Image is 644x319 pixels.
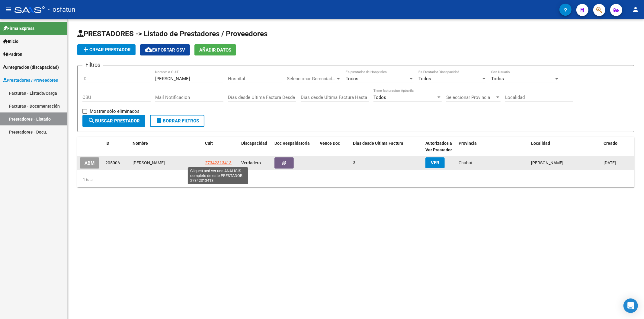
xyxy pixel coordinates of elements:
span: Exportar CSV [145,47,185,53]
datatable-header-cell: Vence Doc [317,137,351,157]
mat-icon: add [82,46,89,53]
span: - osfatun [48,3,75,16]
span: Añadir Datos [199,47,231,53]
span: 205006 [105,160,120,165]
span: Todos [373,95,386,100]
mat-icon: search [88,117,95,124]
mat-icon: cloud_download [145,46,152,53]
h3: Filtros [82,61,103,69]
div: Open Intercom Messenger [623,298,638,313]
mat-icon: menu [5,6,12,13]
button: Buscar Prestador [82,115,145,127]
span: Prestadores / Proveedores [3,77,58,84]
span: 3 [353,160,355,165]
span: Inicio [3,38,18,45]
datatable-header-cell: Provincia [456,137,529,157]
span: Dias desde Ultima Factura [353,141,403,146]
span: Buscar Prestador [88,118,140,124]
span: 27342313413 [205,160,232,165]
span: Seleccionar Gerenciador [287,76,336,81]
span: Integración (discapacidad) [3,64,59,71]
span: Verdadero [241,160,261,165]
span: [PERSON_NAME] [531,160,563,165]
span: Padrón [3,51,22,58]
span: Chubut [459,160,473,165]
div: [PERSON_NAME] [133,159,200,166]
div: 1 total [77,172,634,187]
button: VER [425,157,445,168]
span: Todos [491,76,504,81]
span: Provincia [459,141,477,146]
span: Discapacidad [241,141,267,146]
button: Crear Prestador [77,44,136,55]
span: Borrar Filtros [155,118,199,124]
button: Añadir Datos [194,44,236,55]
span: Seleccionar Provincia [446,95,495,100]
span: [DATE] [604,160,616,165]
datatable-header-cell: Dias desde Ultima Factura [351,137,423,157]
span: Todos [418,76,431,81]
datatable-header-cell: Autorizados a Ver Prestador [423,137,456,157]
button: Borrar Filtros [150,115,204,127]
span: VER [431,160,439,166]
span: Localidad [531,141,550,146]
span: Doc Respaldatoria [274,141,310,146]
span: Creado [604,141,617,146]
datatable-header-cell: Cuit [203,137,239,157]
span: Cuit [205,141,213,146]
span: Vence Doc [320,141,340,146]
span: ABM [85,160,95,166]
span: Todos [346,76,358,81]
datatable-header-cell: Creado [601,137,634,157]
span: ID [105,141,109,146]
button: Exportar CSV [140,44,190,55]
datatable-header-cell: Localidad [529,137,601,157]
span: Nombre [133,141,148,146]
mat-icon: delete [155,117,163,124]
span: Crear Prestador [82,47,131,52]
datatable-header-cell: Discapacidad [239,137,272,157]
datatable-header-cell: Doc Respaldatoria [272,137,317,157]
span: PRESTADORES -> Listado de Prestadores / Proveedores [77,30,268,38]
datatable-header-cell: ID [103,137,130,157]
span: Mostrar sólo eliminados [90,108,139,115]
mat-icon: person [632,6,639,13]
button: ABM [80,157,99,169]
span: Firma Express [3,25,34,32]
span: Autorizados a Ver Prestador [425,141,452,153]
datatable-header-cell: Nombre [130,137,203,157]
